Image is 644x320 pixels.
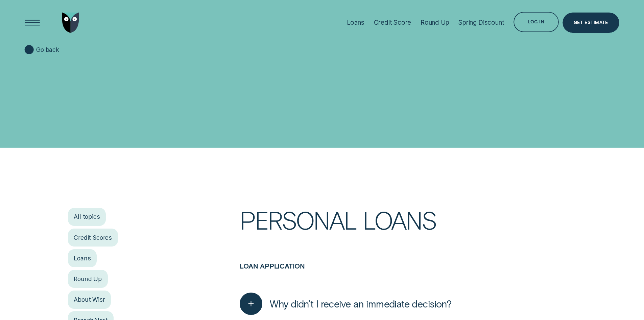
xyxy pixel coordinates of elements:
button: Open Menu [22,13,43,33]
div: Credit Score [374,19,411,26]
a: Go back [25,45,59,54]
button: Log in [514,12,558,32]
div: Round Up [421,19,449,26]
a: All topics [68,208,106,226]
span: Go back [36,46,59,54]
a: Loans [68,249,97,267]
div: Loans [347,19,364,26]
span: Why didn’t I receive an immediate decision? [270,298,451,310]
a: About Wisr [68,291,111,308]
img: Wisr [62,13,79,33]
a: Round Up [68,270,108,288]
button: Why didn’t I receive an immediate decision? [240,293,451,315]
a: Get Estimate [563,13,619,33]
h3: Loan application [240,262,576,287]
a: Credit Scores [68,229,118,247]
div: Spring Discount [458,19,504,26]
h1: Personal Loans [240,208,576,262]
